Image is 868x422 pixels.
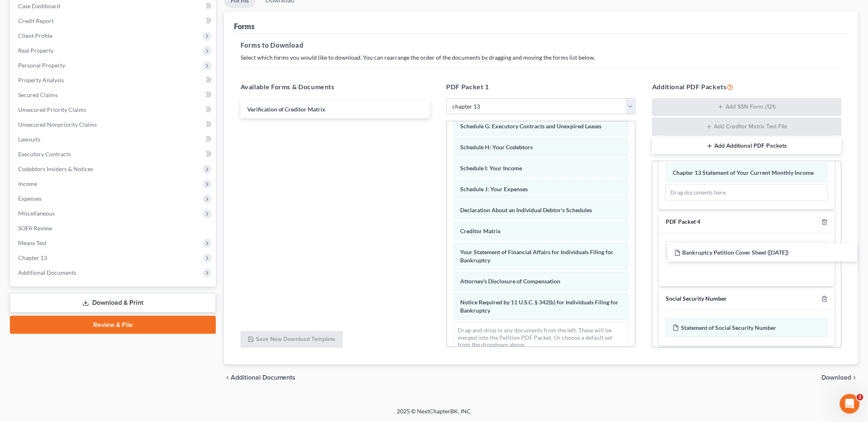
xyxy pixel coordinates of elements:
button: Save New Download Template [241,331,343,348]
iframe: Intercom live chat [840,394,860,414]
span: Attorney's Disclosure of Compensation [461,278,561,285]
span: Credit Report [18,17,54,24]
span: Notice Required by 11 U.S.C. § 342(b) for Individuals Filing for Bankruptcy [461,299,619,314]
h5: PDF Packet 1 [447,82,636,92]
div: Drag documents here. [666,241,828,257]
h5: Available Forms & Documents [241,82,430,92]
span: Miscellaneous [18,210,55,217]
span: Verification of Creditor Matrix [247,106,326,113]
div: Drag-and-drop in any documents from the left. These will be merged into the Petition PDF Packet. ... [454,322,629,353]
span: SOFA Review [18,225,52,232]
a: Lawsuits [12,132,216,147]
span: Additional Documents [231,374,296,381]
span: Secured Claims [18,91,58,98]
span: Bankruptcy Petition Cover Sheet ([DATE]) [683,249,789,256]
span: Unsecured Nonpriority Claims [18,121,97,128]
div: Drag documents here. [666,184,828,201]
span: Expenses [18,195,42,202]
span: Additional Documents [18,269,76,276]
span: Schedule I: Your Income [461,165,522,172]
h5: Forms to Download [241,40,842,50]
span: Client Profile [18,32,52,39]
a: Credit Report [12,14,216,28]
span: Lawsuits [18,136,40,143]
a: Review & File [10,316,216,334]
span: Case Dashboard [18,2,60,9]
div: Forms [234,21,255,31]
div: 2025 © NextChapterBK, INC [199,407,669,422]
span: Real Property [18,47,54,54]
a: Unsecured Nonpriority Claims [12,117,216,132]
a: Unsecured Priority Claims [12,102,216,117]
span: Chapter 13 [18,254,47,261]
span: Your Statement of Financial Affairs for Individuals Filing for Bankruptcy [461,248,614,264]
p: Select which forms you would like to download. You can rearrange the order of the documents by dr... [241,53,842,62]
span: Schedule G: Executory Contracts and Unexpired Leases [461,123,602,130]
button: Add SSN Form (121) [652,98,842,116]
a: SOFA Review [12,221,216,236]
div: PDF Packet 4 [666,218,700,226]
span: Schedule J: Your Expenses [461,185,528,192]
span: Income [18,180,37,187]
h5: Additional PDF Packets [652,82,842,92]
span: Unsecured Priority Claims [18,106,86,113]
span: Means Test [18,239,47,246]
span: Schedule H: Your Codebtors [461,144,533,151]
a: Secured Claims [12,88,216,102]
span: Codebtors Insiders & Notices [18,165,93,172]
a: chevron_left Additional Documents [224,374,296,381]
button: Add Additional PDF Packets [652,137,842,155]
button: Download chevron_right [822,374,858,381]
span: Declaration About an Individual Debtor's Schedules [461,206,592,213]
span: Property Analysis [18,77,64,83]
span: Executory Contracts [18,151,71,158]
button: Add Creditor Matrix Text File [652,118,842,136]
a: Property Analysis [12,73,216,88]
span: Chapter 13 Statement of Your Current Monthly Income [673,169,814,176]
i: chevron_left [224,374,231,381]
div: Statement of Social Security Number [666,318,828,337]
span: Personal Property [18,62,65,69]
a: Download & Print [10,293,216,313]
div: Social Security Number [666,295,727,303]
span: 2 [857,394,863,401]
span: Download [822,374,852,381]
i: chevron_right [852,374,858,381]
span: Creditor Matrix [461,227,501,234]
a: Executory Contracts [12,147,216,162]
